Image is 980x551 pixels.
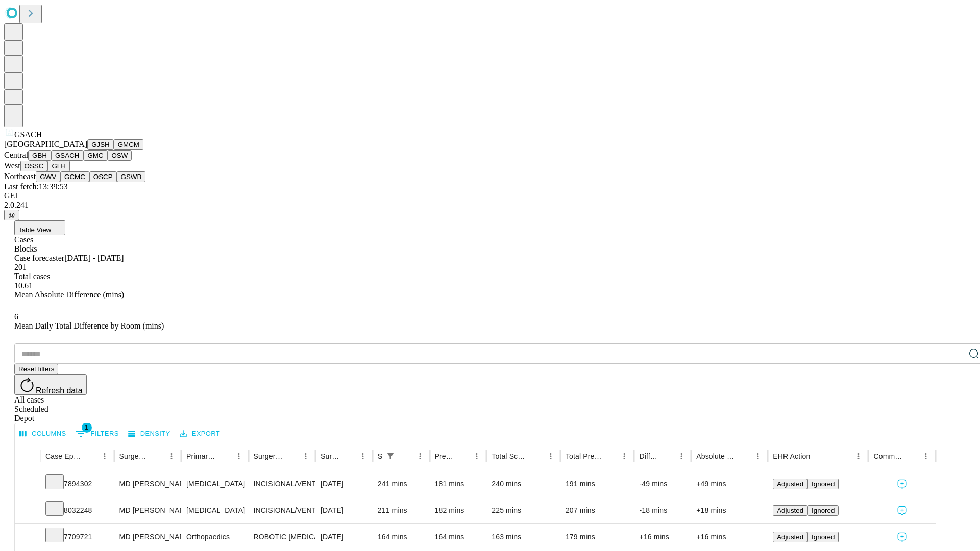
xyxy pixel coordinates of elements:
button: GSWB [117,171,146,182]
span: Central [4,151,28,159]
div: -49 mins [639,471,686,497]
button: GJSH [87,139,114,150]
button: Menu [544,449,558,463]
button: Menu [232,449,246,463]
div: 181 mins [435,471,482,497]
div: MD [PERSON_NAME] [119,497,176,523]
button: Menu [164,449,179,463]
span: @ [8,211,15,219]
span: Reset filters [18,365,54,373]
div: 7894302 [45,471,109,497]
button: GMC [83,150,107,161]
button: Sort [455,449,470,463]
div: Absolute Difference [696,452,736,460]
div: 179 mins [566,524,629,550]
div: INCISIONAL/VENTRAL/SPIGELIAN [MEDICAL_DATA] INITIAL 3-10 CM REDUCIBLE [254,497,310,523]
span: Ignored [812,533,835,541]
div: EHR Action [773,452,810,460]
button: Ignored [807,532,839,542]
button: Sort [341,449,356,463]
button: OSSC [20,161,48,171]
span: Case forecaster [14,254,64,262]
button: Show filters [73,425,121,442]
div: MD [PERSON_NAME] [119,471,176,497]
div: +49 mins [696,471,763,497]
div: [DATE] [321,497,367,523]
button: OSW [108,150,132,161]
span: 1 [82,422,92,433]
div: 182 mins [435,497,482,523]
div: Comments [873,452,903,460]
button: OSCP [89,171,117,182]
div: Difference [639,452,659,460]
span: Adjusted [777,533,803,541]
button: Menu [751,449,765,463]
button: Expand [20,475,35,493]
span: Table View [18,226,51,234]
button: Sort [737,449,751,463]
div: [DATE] [321,524,367,550]
button: @ [4,210,19,220]
div: Primary Service [186,452,216,460]
button: Density [126,426,173,442]
span: [DATE] - [DATE] [64,254,124,262]
button: Sort [83,449,97,463]
button: Menu [851,449,866,463]
button: GSACH [51,150,83,161]
div: Surgeon Name [119,452,149,460]
button: Menu [97,449,112,463]
div: GEI [4,191,976,201]
button: Sort [217,449,232,463]
div: -18 mins [639,497,686,523]
div: +18 mins [696,497,763,523]
div: Predicted In Room Duration [435,452,455,460]
div: 240 mins [492,471,555,497]
div: 1 active filter [383,449,398,463]
button: Sort [284,449,299,463]
button: Menu [674,449,689,463]
span: West [4,161,20,170]
div: Scheduled In Room Duration [378,452,382,460]
button: Sort [529,449,544,463]
div: Orthopaedics [186,524,243,550]
div: [DATE] [321,471,367,497]
button: Ignored [807,505,839,516]
div: 164 mins [378,524,425,550]
div: [MEDICAL_DATA] [186,497,243,523]
button: GWV [36,171,60,182]
div: 211 mins [378,497,425,523]
div: Total Predicted Duration [566,452,602,460]
button: Sort [399,449,413,463]
button: Export [177,426,223,442]
button: Sort [603,449,617,463]
span: Ignored [812,507,835,514]
button: Select columns [17,426,69,442]
div: +16 mins [696,524,763,550]
button: Expand [20,529,35,546]
div: 191 mins [566,471,629,497]
span: Mean Daily Total Difference by Room (mins) [14,321,164,330]
span: Northeast [4,172,36,181]
button: GLH [47,161,69,171]
button: Sort [811,449,825,463]
span: 201 [14,263,27,271]
span: Ignored [812,480,835,488]
span: Total cases [14,272,50,281]
button: Adjusted [773,532,807,542]
button: Refresh data [14,374,87,395]
button: Sort [904,449,919,463]
button: Expand [20,502,35,520]
button: Sort [150,449,164,463]
button: Adjusted [773,505,807,516]
button: GMCM [114,139,143,150]
div: INCISIONAL/VENTRAL/SPIGELIAN [MEDICAL_DATA] INITIAL 3-10 CM REDUCIBLE [254,471,310,497]
button: GCMC [60,171,89,182]
span: [GEOGRAPHIC_DATA] [4,140,87,148]
button: Adjusted [773,479,807,489]
button: Reset filters [14,364,58,374]
button: Menu [470,449,484,463]
button: GBH [28,150,51,161]
div: 7709721 [45,524,109,550]
div: ROBOTIC [MEDICAL_DATA] KNEE TOTAL [254,524,310,550]
div: 163 mins [492,524,555,550]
